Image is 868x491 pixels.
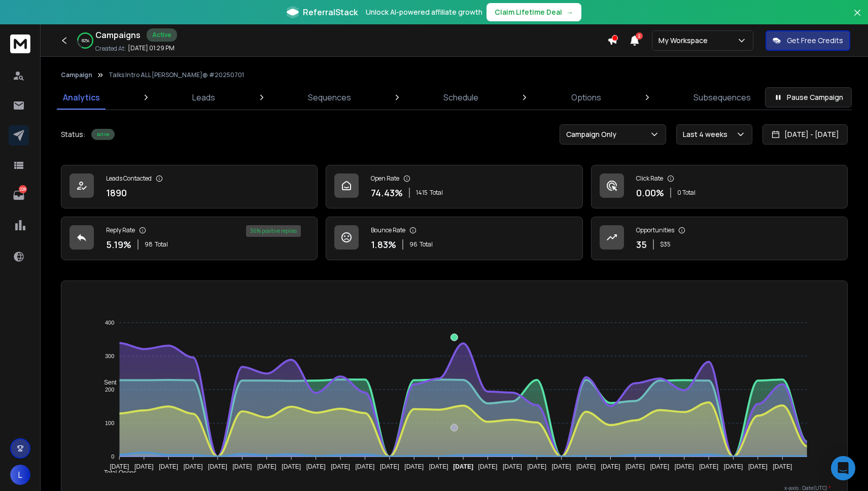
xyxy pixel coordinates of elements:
[528,463,547,470] tspan: [DATE]
[576,463,596,470] tspan: [DATE]
[851,6,864,30] button: Close banner
[601,463,620,470] tspan: [DATE]
[658,36,712,46] p: My Workspace
[134,463,154,470] tspan: [DATE]
[109,71,244,79] p: Talks Intro ALL [PERSON_NAME]@ #20250701
[10,465,30,485] button: L
[257,463,276,470] tspan: [DATE]
[683,129,732,139] p: Last 4 weeks
[478,463,498,470] tspan: [DATE]
[110,463,129,470] tspan: [DATE]
[96,379,117,386] span: Sent
[420,240,433,249] span: Total
[192,91,215,103] p: Leads
[503,463,522,470] tspan: [DATE]
[105,353,114,359] tspan: 300
[302,85,357,110] a: Sequences
[371,174,399,183] p: Open Rate
[591,217,848,260] a: Opportunities35$35
[106,226,135,234] p: Reply Rate
[111,453,114,460] tspan: 0
[404,463,424,470] tspan: [DATE]
[443,91,478,103] p: Schedule
[687,85,757,110] a: Subsequences
[63,91,100,103] p: Analytics
[552,463,571,470] tspan: [DATE]
[106,174,152,183] p: Leads Contacted
[308,91,351,103] p: Sequences
[155,240,168,249] span: Total
[57,85,106,110] a: Analytics
[306,463,326,470] tspan: [DATE]
[208,463,227,470] tspan: [DATE]
[61,165,318,208] a: Leads Contacted1890
[675,463,694,470] tspan: [DATE]
[636,186,664,200] p: 0.00 %
[233,463,252,470] tspan: [DATE]
[565,85,607,110] a: Options
[566,129,620,139] p: Campaign Only
[145,240,153,249] span: 98
[487,3,581,21] button: Claim Lifetime Deal→
[303,6,358,18] span: ReferralStack
[61,217,318,260] a: Reply Rate5.19%98Total36% positive replies
[566,7,573,17] span: →
[636,237,647,252] p: 35
[105,420,114,426] tspan: 100
[416,189,428,197] span: 1415
[371,237,396,252] p: 1.83 %
[282,463,301,470] tspan: [DATE]
[326,217,582,260] a: Bounce Rate1.83%96Total
[61,71,92,79] button: Campaign
[787,36,843,46] p: Get Free Credits
[591,165,848,208] a: Click Rate0.00%0 Total
[831,456,855,480] div: Open Intercom Messenger
[95,45,126,53] p: Created At:
[699,463,718,470] tspan: [DATE]
[380,463,399,470] tspan: [DATE]
[186,85,221,110] a: Leads
[429,463,448,470] tspan: [DATE]
[82,38,89,44] p: 82 %
[326,165,582,208] a: Open Rate74.43%1415Total
[147,28,177,42] div: Active
[331,463,350,470] tspan: [DATE]
[636,32,643,40] span: 2
[184,463,203,470] tspan: [DATE]
[650,463,670,470] tspan: [DATE]
[660,240,671,249] p: $ 35
[91,129,115,140] div: Active
[437,85,484,110] a: Schedule
[453,463,473,470] tspan: [DATE]
[106,186,127,200] p: 1890
[356,463,375,470] tspan: [DATE]
[636,174,663,183] p: Click Rate
[748,463,768,470] tspan: [DATE]
[61,129,85,139] p: Status:
[95,29,141,41] h1: Campaigns
[762,124,848,145] button: [DATE] - [DATE]
[105,387,114,393] tspan: 200
[626,463,645,470] tspan: [DATE]
[724,463,743,470] tspan: [DATE]
[246,225,301,237] div: 36 % positive replies
[128,44,175,52] p: [DATE] 01:29 PM
[106,237,131,252] p: 5.19 %
[766,30,850,51] button: Get Free Credits
[430,189,443,197] span: Total
[159,463,178,470] tspan: [DATE]
[636,226,674,234] p: Opportunities
[571,91,601,103] p: Options
[96,469,136,476] span: Total Opens
[371,226,405,234] p: Bounce Rate
[773,463,792,470] tspan: [DATE]
[693,91,751,103] p: Subsequences
[366,7,482,17] p: Unlock AI-powered affiliate growth
[19,185,27,193] p: 228
[371,186,403,200] p: 74.43 %
[409,240,418,249] span: 96
[105,320,114,326] tspan: 400
[677,189,696,197] p: 0 Total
